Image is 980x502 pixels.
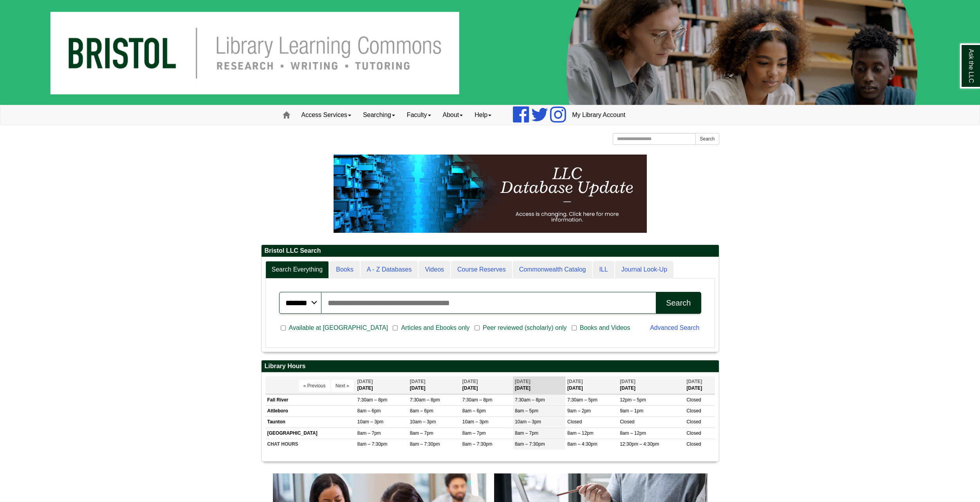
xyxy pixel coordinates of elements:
span: 8am – 7:30pm [515,441,545,447]
span: [DATE] [357,379,373,384]
a: Help [469,105,497,125]
span: 10am – 3pm [515,419,541,425]
td: Taunton [265,417,356,428]
span: [DATE] [462,379,478,384]
th: [DATE] [565,376,618,394]
th: [DATE] [460,376,513,394]
span: Articles and Ebooks only [398,323,473,333]
th: [DATE] [408,376,460,394]
input: Peer reviewed (scholarly) only [475,324,480,331]
span: 10am – 3pm [410,419,436,425]
span: 9am – 1pm [620,408,643,414]
span: [DATE] [686,379,702,384]
span: 7:30am – 8pm [357,397,388,403]
span: 8am – 4:30pm [567,441,597,447]
span: [DATE] [410,379,426,384]
a: About [437,105,469,125]
span: 7:30am – 5pm [567,397,597,403]
a: Access Services [296,105,357,125]
input: Books and Videos [572,324,577,331]
span: [DATE] [515,379,531,384]
span: 8am – 7pm [357,430,381,436]
span: 8am – 7:30pm [357,441,388,447]
button: Search [656,292,701,314]
a: Books [330,261,359,279]
a: Course Reserves [451,261,512,279]
span: 8am – 7:30pm [462,441,493,447]
td: Attleboro [265,406,356,417]
img: HTML tutorial [334,155,647,233]
span: 8am – 6pm [462,408,486,414]
a: Searching [357,105,401,125]
span: 8am – 6pm [410,408,433,414]
th: [DATE] [513,376,565,394]
span: 8am – 7pm [515,430,538,436]
button: Search [695,133,719,145]
span: Closed [686,397,701,403]
span: Books and Videos [577,323,633,333]
a: ILL [593,261,614,279]
td: CHAT HOURS [265,439,356,450]
span: 12pm – 5pm [620,397,646,403]
span: Closed [686,430,701,436]
td: Fall River [265,395,356,406]
span: 9am – 2pm [567,408,591,414]
span: Closed [686,408,701,414]
span: 8am – 5pm [515,408,538,414]
span: Closed [686,419,701,425]
a: Search Everything [265,261,329,279]
span: 8am – 6pm [357,408,381,414]
input: Articles and Ebooks only [393,324,398,331]
span: 10am – 3pm [462,419,489,425]
span: 8am – 7pm [462,430,486,436]
button: « Previous [299,380,330,392]
span: 8am – 7:30pm [410,441,440,447]
span: 8am – 12pm [620,430,646,436]
h2: Bristol LLC Search [262,245,719,257]
span: Closed [686,441,701,447]
a: Journal Look-Up [615,261,673,279]
th: [DATE] [356,376,408,394]
span: 10am – 3pm [357,419,384,425]
h2: Library Hours [262,360,719,372]
a: A - Z Databases [361,261,418,279]
span: 12:30pm – 4:30pm [620,441,659,447]
div: Search [666,299,691,308]
th: [DATE] [618,376,684,394]
span: 7:30am – 8pm [410,397,440,403]
span: 8am – 12pm [567,430,594,436]
th: [DATE] [684,376,715,394]
span: Closed [567,419,582,425]
a: Faculty [401,105,437,125]
span: Closed [620,419,634,425]
a: Advanced Search [650,324,699,331]
a: My Library Account [566,105,631,125]
span: 7:30am – 8pm [515,397,545,403]
button: Next » [331,380,354,392]
span: [DATE] [567,379,583,384]
a: Videos [419,261,450,279]
span: [DATE] [620,379,635,384]
a: Commonwealth Catalog [513,261,592,279]
span: Available at [GEOGRAPHIC_DATA] [286,323,391,333]
td: [GEOGRAPHIC_DATA] [265,428,356,439]
span: 8am – 7pm [410,430,433,436]
span: 7:30am – 8pm [462,397,493,403]
input: Available at [GEOGRAPHIC_DATA] [281,324,286,331]
span: Peer reviewed (scholarly) only [480,323,570,333]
